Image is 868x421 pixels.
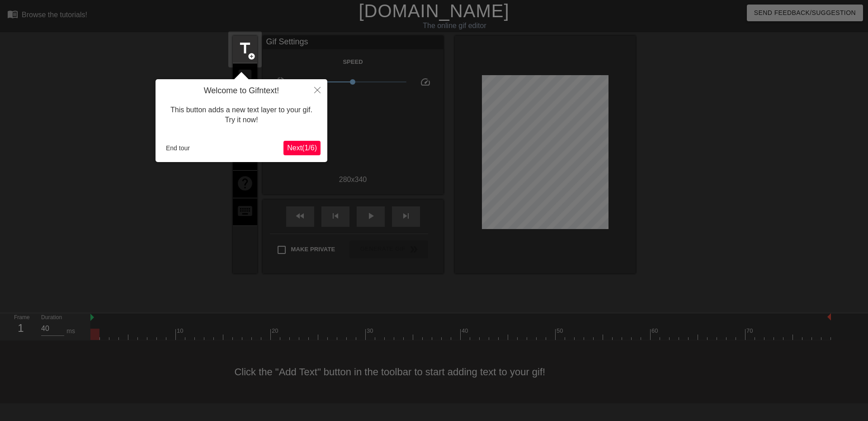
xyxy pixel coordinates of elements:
span: Next ( 1 / 6 ) [287,144,317,152]
button: Close [307,79,327,100]
button: End tour [162,141,193,155]
div: This button adds a new text layer to your gif. Try it now! [162,96,321,134]
h4: Welcome to Gifntext! [162,86,321,96]
button: Next [283,141,321,155]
